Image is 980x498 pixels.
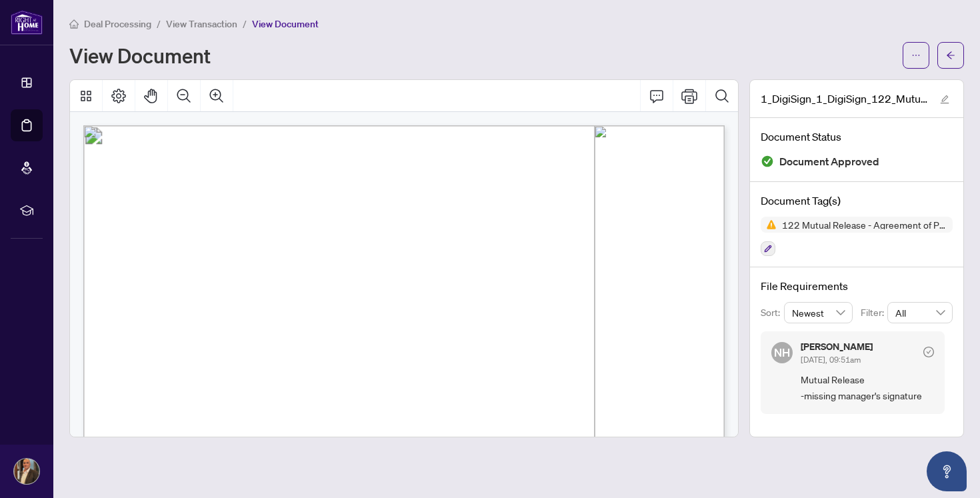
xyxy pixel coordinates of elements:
[774,344,790,361] span: NH
[761,193,953,209] h4: Document Tag(s)
[801,355,861,365] span: [DATE], 09:51am
[777,220,953,229] span: 122 Mutual Release - Agreement of Purchase and Sale
[761,91,927,107] span: 1_DigiSign_1_DigiSign_122_Mutual_Release_-_Agreement_of_Purchase_and_Sale_-_OREA.pdf
[84,18,151,30] span: Deal Processing
[761,278,953,294] h4: File Requirements
[927,451,967,491] button: Open asap
[923,347,934,357] span: check-circle
[861,305,887,320] p: Filter:
[940,95,949,104] span: edit
[761,129,953,145] h4: Document Status
[761,305,784,320] p: Sort:
[761,217,777,233] img: Status Icon
[69,45,211,66] h1: View Document
[157,16,161,31] li: /
[911,51,921,60] span: ellipsis
[761,155,774,168] img: Document Status
[801,342,873,351] h5: [PERSON_NAME]
[779,153,879,171] span: Document Approved
[895,303,945,323] span: All
[69,19,79,29] span: home
[243,16,247,31] li: /
[801,372,934,403] span: Mutual Release -missing manager's signature
[252,18,319,30] span: View Document
[946,51,955,60] span: arrow-left
[792,303,845,323] span: Newest
[166,18,237,30] span: View Transaction
[11,10,43,35] img: logo
[14,459,39,484] img: Profile Icon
